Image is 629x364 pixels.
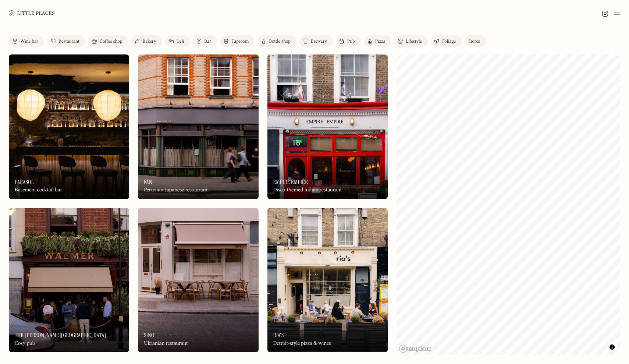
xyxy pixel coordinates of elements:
div: Pizza [375,39,385,44]
div: Deli [177,39,184,44]
div: Bottle shop [269,39,291,44]
div: Disco-themed Indian restaurant [273,187,342,193]
a: Pizza [364,35,391,47]
a: ParasolParasolParasolBasement cocktail bar [9,54,129,199]
div: Basement cocktail bar [15,187,62,193]
div: Foliage [442,39,456,44]
div: Wine bar [20,39,38,44]
a: Bar [193,35,217,47]
div: Detroit-style pizza & wines [273,340,331,347]
div: Bar [204,39,211,44]
a: Lifestyle [394,35,428,47]
div: Peruvian-Japanese restaurant [144,187,207,193]
a: Pub [336,35,361,47]
div: Pub [347,39,355,44]
a: Taproom [220,35,255,47]
a: Empire EmpireEmpire EmpireEmpire EmpireDisco-themed Indian restaurant [267,54,388,199]
div: Cosy pub [15,340,35,347]
img: Empire Empire [267,54,388,199]
a: The Walmer CastleThe Walmer CastleThe [PERSON_NAME][GEOGRAPHIC_DATA]Cosy pub [9,208,129,353]
img: The Walmer Castle [9,208,129,353]
div: Stores [468,39,480,44]
h3: The [PERSON_NAME][GEOGRAPHIC_DATA] [15,332,106,339]
button: Toggle attribution [608,343,616,351]
canvas: Map [397,54,620,355]
img: Ria's [267,208,388,353]
div: Brewery [311,39,327,44]
a: Brewery [299,35,333,47]
img: Sino [138,208,258,353]
div: Coffee shop [100,39,122,44]
a: SinoSinoSinoUkranian restaurant [138,208,258,353]
h3: Empire Empire [273,179,308,185]
a: Wine bar [9,35,44,47]
img: Fan [138,54,258,199]
span: Toggle attribution [610,343,614,351]
a: Stores [465,35,486,47]
a: Coffee shop [88,35,128,47]
div: Restaurant [58,39,79,44]
div: Taproom [231,39,249,44]
div: Bakery [142,39,156,44]
a: Bottle shop [257,35,296,47]
div: Lifestyle [406,39,422,44]
a: Mapbox homepage [399,344,431,353]
h3: Sino [144,332,154,339]
div: Ukranian restaurant [144,340,188,347]
h3: Parasol [15,179,34,185]
a: Deli [165,35,190,47]
a: Foliage [431,35,462,47]
a: Restaurant [47,35,85,47]
h3: Ria's [273,332,284,339]
a: FanFanFanPeruvian-Japanese restaurant [138,54,258,199]
img: Parasol [9,54,129,199]
a: Ria'sRia'sRia'sDetroit-style pizza & wines [267,208,388,353]
h3: Fan [144,179,152,185]
a: Bakery [131,35,162,47]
